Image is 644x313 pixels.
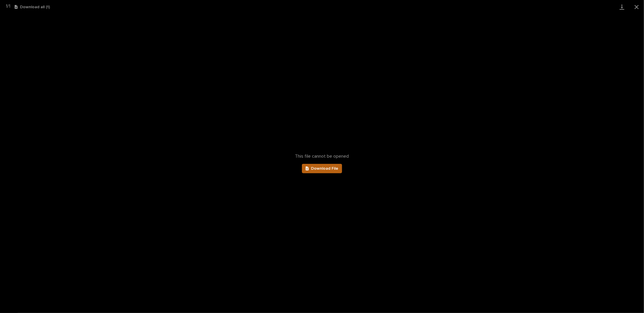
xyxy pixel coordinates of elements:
[311,166,338,171] span: Download File
[295,154,349,159] span: This file cannot be opened
[15,5,50,9] button: Download all (1)
[9,4,10,9] span: 1
[302,164,342,173] a: Download File
[6,4,7,9] span: 1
